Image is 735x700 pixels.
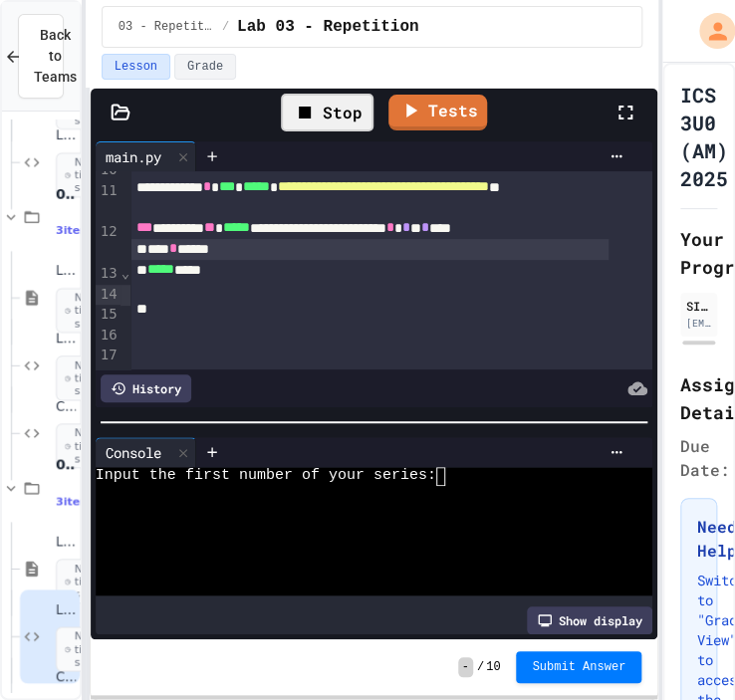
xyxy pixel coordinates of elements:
h3: Need Help? [697,515,700,563]
span: Lab 03 - Repetition [56,601,76,618]
div: 12 [96,222,121,264]
span: Challenges 02 - Conditionals [56,398,76,415]
span: - [458,657,473,677]
div: 10 [96,160,121,181]
div: main.py [96,146,171,167]
span: Lab 02 - Conditionals [56,331,76,348]
span: Challenges 03 - Repetition [56,669,76,686]
button: Submit Answer [516,651,641,683]
div: 11 [96,181,121,223]
span: 03 - Repetition (while and for) [119,19,214,35]
span: 02 - Conditional Statements (if) [56,184,76,202]
div: 14 [96,285,121,306]
span: Lesson 03 - Repetition [56,534,76,551]
span: 3 items [56,224,98,237]
div: 15 [96,305,121,326]
span: No time set [56,423,115,469]
div: 16 [96,326,121,346]
div: 17 [96,346,121,365]
span: No time set [56,355,115,401]
span: Due Date: [680,434,730,482]
span: No time set [56,152,115,198]
span: Lab 03 - Repetition [237,15,418,39]
span: 10 [486,659,500,675]
span: No time set [56,288,115,334]
a: Tests [388,95,487,130]
span: Submit Answer [532,659,625,675]
span: Input the first number of your series: [96,467,436,485]
div: 13 [96,264,121,285]
div: Console [96,442,171,463]
h2: Assignment Details [680,370,717,426]
div: [EMAIL_ADDRESS][DOMAIN_NAME] [686,316,711,331]
span: Fold line [121,265,130,281]
span: Lab 01 - Basics [56,127,76,144]
span: / [222,19,229,35]
h2: Your Progress [680,225,717,281]
span: No time set [56,626,115,672]
span: 03 - Repetition (while and for) [56,455,76,473]
div: SI - 11TR 1019638 [PERSON_NAME] SS [686,297,711,315]
div: main.py [96,141,196,171]
span: Back to Teams [34,25,77,88]
span: No time set [56,559,115,604]
button: Grade [174,54,236,80]
span: 3 items [56,495,98,508]
h1: ICS 3U0 (AM) 2025 [680,81,728,192]
div: Console [96,437,196,467]
button: Back to Teams [18,14,64,99]
div: Stop [281,94,373,131]
div: Show display [527,606,652,634]
span: / [477,659,484,675]
span: Lesson 02 - Conditional Statements (if) [56,263,76,280]
div: History [101,374,191,402]
button: Lesson [102,54,170,80]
